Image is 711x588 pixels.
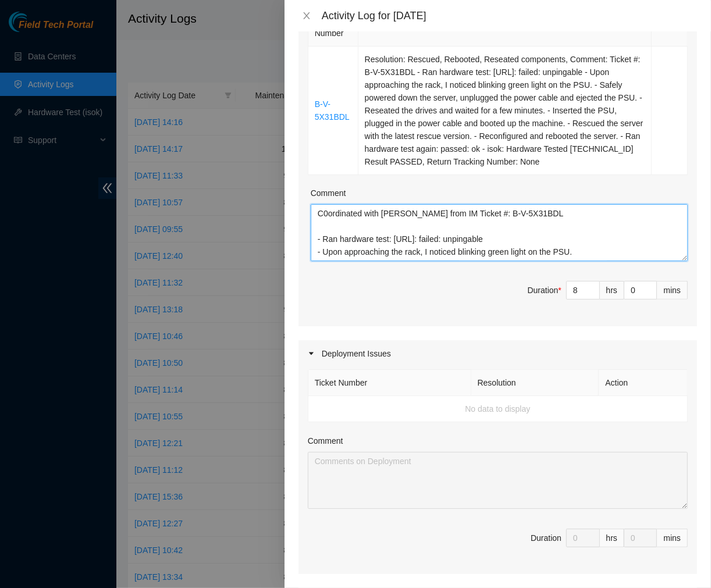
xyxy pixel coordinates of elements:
[322,9,697,22] div: Activity Log for [DATE]
[657,281,688,300] div: mins
[302,11,311,20] span: close
[308,434,343,447] label: Comment
[528,284,561,297] div: Duration
[308,452,688,509] textarea: Comment
[308,350,315,357] span: caret-right
[657,529,688,547] div: mins
[600,529,624,547] div: hrs
[308,370,471,396] th: Ticket Number
[308,396,688,422] td: No data to display
[531,532,561,544] div: Duration
[298,340,697,367] div: Deployment Issues
[599,370,688,396] th: Action
[358,47,652,175] td: Resolution: Rescued, Rebooted, Reseated components, Comment: Ticket #: B-V-5X31BDL - Ran hardware...
[298,10,315,22] button: Close
[471,370,599,396] th: Resolution
[311,187,346,199] label: Comment
[315,99,350,122] a: B-V-5X31BDL
[600,281,624,300] div: hrs
[311,204,688,261] textarea: Comment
